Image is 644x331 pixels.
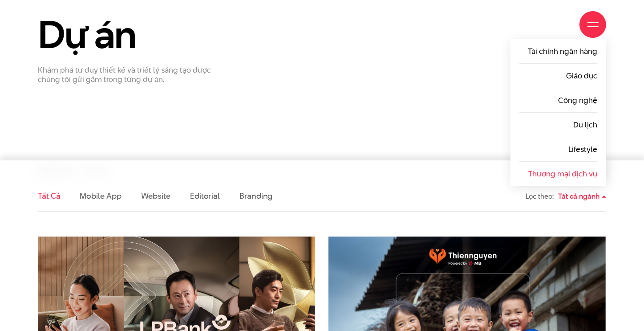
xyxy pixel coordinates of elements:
a: Mobile app [80,190,121,201]
a: Lifestyle [568,144,597,155]
a: Du lịch [573,119,597,130]
a: Tài chính ngân hàng [528,46,597,57]
a: Thương mại dịch vụ [528,168,597,179]
a: Website [141,190,170,201]
a: Editorial [190,190,220,201]
div: Tất cả ngành [558,188,606,204]
a: Tất cả [38,190,60,201]
p: Khám phá tư duy thiết kế và triết lý sáng tạo được chúng tôi gửi gắm trong từng dự án. [38,65,219,84]
div: Lọc theo: [526,188,554,204]
a: Giáo dục [566,70,597,81]
h1: Dự án [38,14,219,55]
a: Công nghệ [558,95,597,106]
a: Branding [239,190,272,201]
